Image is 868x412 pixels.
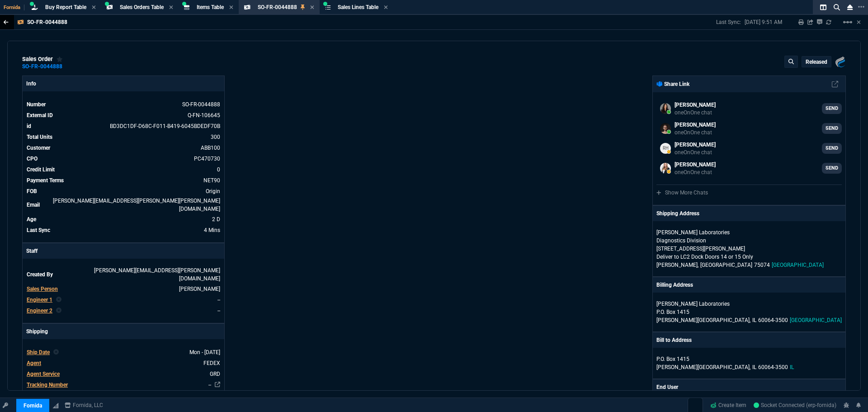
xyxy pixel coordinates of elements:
a: H0Ccc7-r4qovoVlMAAC4 [754,401,836,409]
span: Age [27,216,36,223]
span: Buy Report Table [45,4,86,10]
p: [PERSON_NAME] [675,161,716,169]
p: [PERSON_NAME] Laboratories [656,300,743,308]
span: GRD [210,371,220,377]
p: Staff [23,243,224,259]
tr: undefined [26,380,221,389]
p: Info [23,76,224,91]
span: HENN [179,286,220,292]
span: 60064-3500 [758,317,788,323]
tr: 9/9/25 => 9:51 AM [26,226,221,235]
tr: 9/7/25 => 7:00 PM [26,215,221,224]
p: [PERSON_NAME] Laboratories Diagnostics Division [656,228,743,245]
span: CPO [27,156,38,162]
span: Agent Service [27,371,60,377]
a: rob.henneberger@fornida.com [656,139,842,157]
span: Engineer 2 [27,308,52,314]
nx-icon: Close Tab [92,4,96,11]
span: ROB.HENNEBERGER@FORNIDA.COM [94,267,220,282]
span: Ship Date [27,349,50,355]
span: Items Table [197,4,224,10]
p: oneOnOne chat [675,129,716,136]
p: P.O. Box 1415 [656,308,842,316]
span: Sales Lines Table [338,4,378,10]
mat-icon: Example home icon [842,17,853,28]
div: sales order [22,56,63,63]
tr: undefined [26,176,221,185]
a: Brian.Over@fornida.com [656,119,842,137]
nx-icon: Close Tab [384,4,388,11]
tr: See Marketplace Order [26,111,221,120]
span: NET90 [203,177,220,184]
tr: See Marketplace Order [26,100,221,109]
nx-icon: Close Workbench [844,2,856,13]
a: See Marketplace Order [188,112,220,118]
tr: undefined [26,165,221,174]
span: 9/9/25 => 9:51 AM [204,227,220,233]
span: -- [217,297,220,303]
span: See Marketplace Order [110,123,220,129]
p: P.O. Box 1415 [656,355,842,363]
span: FOB [27,188,37,194]
a: SEND [822,143,842,154]
p: [STREET_ADDRESS][PERSON_NAME] [656,245,842,253]
span: -- [217,308,220,314]
span: 75074 [754,262,770,268]
span: 300 [211,134,220,140]
span: 60064-3500 [758,364,788,370]
tr: undefined [26,266,221,283]
span: Fornida [4,5,24,10]
nx-icon: Clear selected rep [56,307,61,315]
a: sarah.costa@fornida.com [656,99,842,118]
p: Billing Address [656,281,693,289]
span: [GEOGRAPHIC_DATA] [772,262,824,268]
tr: undefined [26,284,221,294]
p: Share Link [656,80,689,88]
nx-icon: Split Panels [816,2,830,13]
p: [DATE] 9:51 AM [745,19,782,26]
nx-icon: Back to Table [4,19,9,25]
div: Add to Watchlist [57,56,63,63]
span: Agent [27,360,41,366]
span: [PERSON_NAME], [656,262,698,268]
p: oneOnOne chat [675,109,716,116]
span: Customer [27,145,50,151]
div: SO-FR-0044888 [22,66,62,67]
nx-icon: Close Tab [169,4,173,11]
p: End User [656,383,678,391]
nx-icon: Clear selected rep [56,296,61,304]
a: Show More Chats [656,189,708,196]
p: [PERSON_NAME] [675,141,716,149]
tr: undefined [26,187,221,196]
span: IL [752,364,756,370]
tr: undefined [26,154,221,163]
span: Tracking Number [27,382,68,388]
p: SO-FR-0044888 [27,19,67,26]
a: ABB100 [201,145,220,151]
span: id [27,123,31,129]
tr: undefined [26,143,221,152]
nx-icon: Close Tab [310,4,314,11]
p: [PERSON_NAME] [675,101,716,109]
p: [PERSON_NAME] [675,121,716,129]
a: SEND [822,103,842,114]
span: [PERSON_NAME][GEOGRAPHIC_DATA], [656,317,750,323]
p: oneOnOne chat [675,149,716,156]
tr: undefined [26,133,221,142]
span: 9/7/25 => 7:00 PM [212,216,220,223]
p: Bill to Address [656,336,692,344]
span: Created By [27,271,53,278]
tr: See Marketplace Order [26,122,221,131]
a: -- [208,382,211,388]
p: Shipping [23,324,224,339]
span: Payment Terms [27,177,64,184]
span: FEDEX [203,360,220,366]
tr: undefined [26,359,221,368]
span: See Marketplace Order [182,101,220,108]
span: [GEOGRAPHIC_DATA] [790,317,842,323]
span: [PERSON_NAME][GEOGRAPHIC_DATA], [656,364,750,370]
span: Last Sync [27,227,50,233]
a: alicia.bostic@fornida.com [656,159,842,177]
p: Last Sync: [716,19,745,26]
p: Deliver to LC2 Dock Doors 14 or 15 Only [656,253,842,261]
